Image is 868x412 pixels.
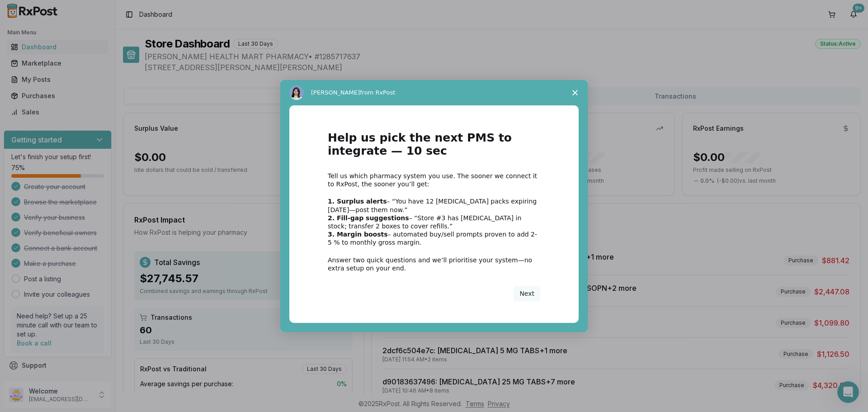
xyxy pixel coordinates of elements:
div: Tell us which pharmacy system you use. The sooner we connect it to RxPost, the sooner you’ll get: [328,172,540,188]
div: – automated buy/sell prompts proven to add 2-5 % to monthly gross margin. [328,230,540,246]
div: – “You have 12 [MEDICAL_DATA] packs expiring [DATE]—post them now.” [328,197,540,213]
b: 3. Margin boosts [328,231,388,238]
h1: Help us pick the next PMS to integrate — 10 sec [328,132,540,163]
span: from RxPost [360,89,395,96]
b: 2. Fill-gap suggestions [328,214,409,222]
div: Answer two quick questions and we’ll prioritise your system—no extra setup on your end. [328,256,540,272]
span: Close survey [562,80,588,105]
button: Next [514,286,540,301]
div: – “Store #3 has [MEDICAL_DATA] in stock; transfer 2 boxes to cover refills.” [328,214,540,230]
span: [PERSON_NAME] [311,89,360,96]
b: 1. Surplus alerts [328,198,387,205]
img: Profile image for Alice [289,85,304,100]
